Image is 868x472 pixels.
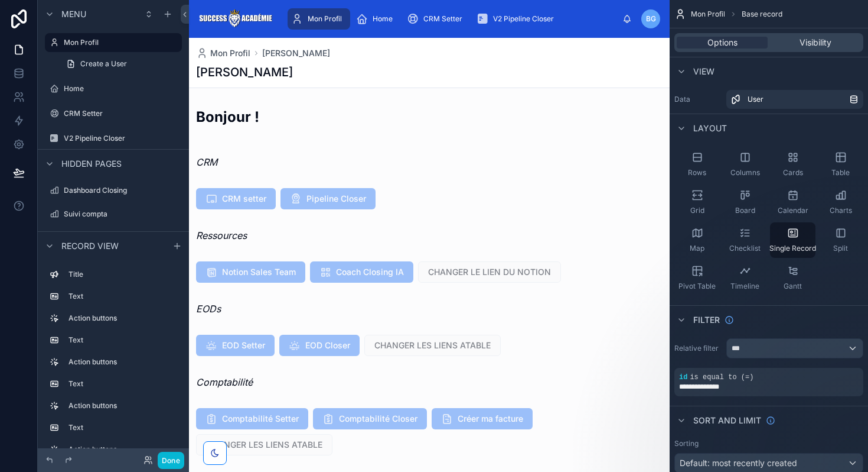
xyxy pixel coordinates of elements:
a: Home [353,8,401,30]
span: Options [707,37,738,49]
span: Mon Profil [308,14,342,24]
a: Progression élèves [45,228,182,247]
span: View [693,66,714,77]
span: Split [833,244,848,253]
label: Text [68,423,177,432]
label: Title [68,270,177,279]
span: is equal to (=) [690,373,753,382]
button: Board [722,185,768,220]
span: Calendar [778,206,808,215]
span: Grid [690,206,704,215]
span: Checklist [729,244,761,253]
label: Action buttons [68,401,177,410]
a: V2 Pipeline Closer [473,8,562,30]
span: Table [831,168,850,177]
span: Mon Profil [691,9,725,19]
label: Action buttons [68,357,177,367]
span: id [679,373,687,382]
span: Map [690,244,704,253]
a: Suivi compta [45,205,182,224]
a: User [726,90,863,109]
a: Mon Profil [288,8,350,30]
span: Visibility [800,37,831,49]
button: Done [158,452,184,469]
button: Table [818,147,863,182]
label: Suivi compta [64,209,180,219]
button: Grid [674,185,720,220]
span: Create a User [80,59,127,69]
button: Timeline [722,260,768,296]
button: Checklist [722,222,768,258]
div: scrollable content [282,6,622,32]
span: Base record [742,9,782,19]
span: Timeline [730,282,759,291]
span: Single Record [769,244,816,253]
span: User [748,95,763,104]
span: Cards [783,168,803,177]
label: CRM Setter [64,109,180,118]
label: Text [68,292,177,301]
label: Data [674,95,722,104]
span: Record view [61,240,119,251]
span: Rows [688,168,706,177]
button: Calendar [770,185,815,220]
label: Home [64,84,180,93]
h1: [PERSON_NAME] [196,64,293,80]
button: Single Record [770,222,815,258]
a: Mon Profil [196,47,250,59]
span: Layout [693,122,727,134]
button: Pivot Table [674,260,720,296]
a: V2 Pipeline Closer [45,129,182,148]
span: Hidden pages [61,158,122,170]
a: CRM Setter [45,104,182,123]
label: V2 Pipeline Closer [64,134,180,143]
a: Home [45,79,182,98]
button: Rows [674,147,720,182]
img: App logo [198,9,272,28]
label: Dashboard Closing [64,186,180,195]
a: Mon Profil [45,33,182,52]
label: Action buttons [68,445,177,454]
span: Charts [830,206,852,215]
a: [PERSON_NAME] [262,47,330,59]
label: Mon Profil [64,38,175,47]
a: Create a User [59,54,182,73]
a: Dashboard Closing [45,181,182,200]
button: Map [674,222,720,258]
span: V2 Pipeline Closer [493,14,554,24]
div: scrollable content [38,260,189,448]
button: Cards [770,147,815,182]
span: Filter [693,314,720,326]
span: Gantt [784,282,802,291]
button: Split [818,222,863,258]
span: BG [646,14,656,24]
label: Relative filter [674,344,722,353]
span: CRM Setter [423,14,462,24]
span: Columns [730,168,760,177]
span: Mon Profil [210,47,250,59]
button: Columns [722,147,768,182]
span: Board [735,206,755,215]
label: Action buttons [68,313,177,323]
label: Text [68,335,177,345]
span: Home [373,14,393,24]
label: Text [68,379,177,389]
button: Charts [818,185,863,220]
span: Pivot Table [678,282,716,291]
button: Gantt [770,260,815,296]
a: CRM Setter [403,8,471,30]
span: Menu [61,8,86,20]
